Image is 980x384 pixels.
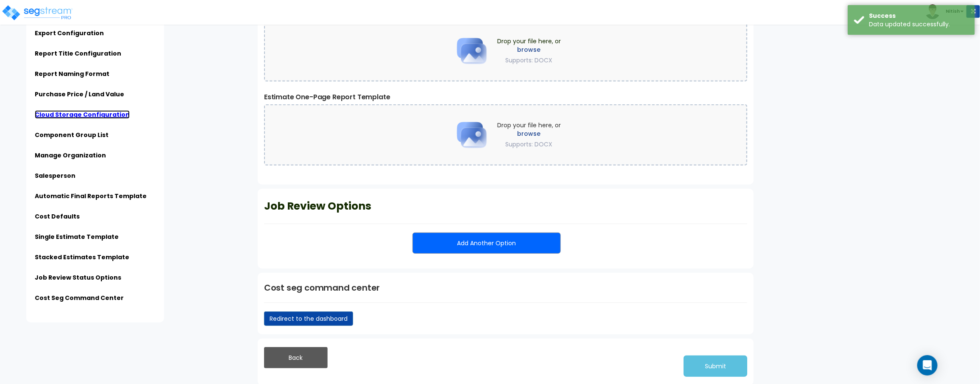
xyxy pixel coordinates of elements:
[35,90,124,98] a: Purchase Price / Land Value
[35,212,80,221] a: Cost Defaults
[925,4,940,19] img: avatar.png
[35,49,121,58] a: Report Title Configuration
[869,20,969,28] div: Data updated successfully.
[917,355,938,376] div: Open Intercom Messenger
[35,110,130,119] a: Cloud Storage Configuration
[497,37,561,64] span: Drop your file here, or
[497,129,561,138] label: browse
[451,30,493,72] img: Upload Icon
[35,192,147,200] a: Automatic Final Reports Template
[506,140,553,149] span: Supports: DOCX
[35,233,119,241] a: Single Estimate Template
[264,347,328,368] button: Back
[35,253,129,261] a: Stacked Estimates Template
[35,70,109,78] a: Report Naming Format
[35,151,106,160] a: Manage Organization
[412,233,561,254] button: Add Another Option
[264,92,747,102] label: Estimate One-Page Report Template
[264,281,747,294] h1: Cost seg command center
[35,29,104,37] a: Export Configuration
[35,171,75,180] a: Salesperson
[264,311,353,326] a: Redirect to the dashboard
[35,294,124,302] a: Cost Seg Command Center
[869,11,969,20] div: Success
[506,56,553,64] span: Supports: DOCX
[1,4,73,21] img: logo_pro_r.png
[264,197,747,216] p: Job Review Options
[684,356,747,377] button: Submit
[497,121,561,149] span: Drop your file here, or
[35,131,109,139] a: Component Group List
[451,114,493,156] img: Upload Icon
[497,45,561,54] label: browse
[35,273,121,282] a: Job Review Status Options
